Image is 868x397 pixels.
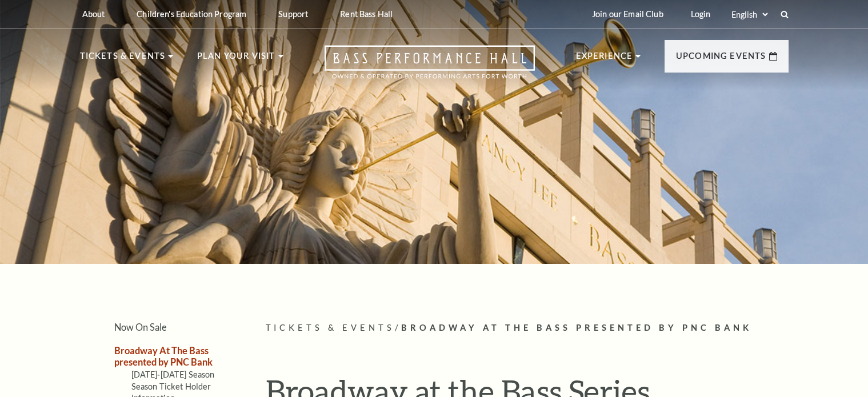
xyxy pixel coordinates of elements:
[114,322,167,332] a: Now On Sale
[729,9,770,20] select: Select:
[266,321,789,335] p: /
[197,49,275,70] p: Plan Your Visit
[80,49,166,70] p: Tickets & Events
[676,49,766,70] p: Upcoming Events
[576,49,633,70] p: Experience
[401,323,752,332] span: Broadway At The Bass presented by PNC Bank
[137,9,246,19] p: Children's Education Program
[131,370,215,379] a: [DATE]-[DATE] Season
[114,345,213,367] a: Broadway At The Bass presented by PNC Bank
[278,9,308,19] p: Support
[266,323,395,332] span: Tickets & Events
[340,9,393,19] p: Rent Bass Hall
[82,9,105,19] p: About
